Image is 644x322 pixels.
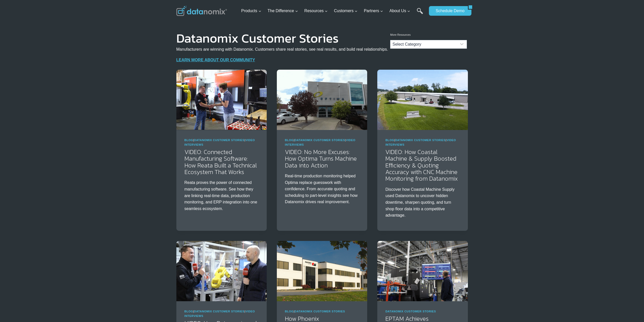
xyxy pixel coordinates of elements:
[334,8,358,14] span: Customers
[377,241,468,301] img: EPTAM Achieves Consecutive 15% YoY Growth Fueled by Datanomix Data
[285,139,294,142] a: Blog
[184,139,255,146] span: | |
[385,186,460,219] p: Discover how Coastal Machine Supply used Datanomix to uncover hidden downtime, sharpen quoting, a...
[389,8,410,14] span: About Us
[285,147,357,170] a: VIDEO: No More Excuses: How Optima Turns Machine Data into Action
[295,139,345,142] a: Datanomix Customer Stories
[239,3,426,19] nav: Primary Navigation
[385,310,436,313] a: Datanomix Customer Stories
[285,310,294,313] a: Blog
[417,8,423,19] a: Search
[395,139,446,142] a: Datanomix Customer Stories
[184,139,193,142] a: Blog
[385,139,394,142] a: Blog
[285,310,345,313] span: |
[277,241,367,301] img: Phoenix Mecano North America
[277,70,367,130] img: Discover how Optima Manufacturing uses Datanomix to turn raw machine data into real-time insights...
[176,34,388,42] h1: Datanomix Customer Stories
[194,310,245,313] a: Datanomix Customer Stories
[194,139,245,142] a: Datanomix Customer Stories
[184,147,257,176] a: VIDEO: Connected Manufacturing Software: How Reata Built a Technical Ecosystem That Works
[184,310,193,313] a: Blog
[176,70,267,130] img: Reata’s Connected Manufacturing Software Ecosystem
[385,147,458,183] a: VIDEO: How Coastal Machine & Supply Boosted Efficiency & Quoting Accuracy with CNC Machine Monito...
[176,58,255,62] a: LEARN MORE ABOUT OUR COMMUNITY
[285,139,356,146] span: | |
[385,139,456,146] span: | |
[377,70,468,130] img: Coastal Machine Improves Efficiency & Quotes with Datanomix
[304,8,328,14] span: Resources
[267,8,298,14] span: The Difference
[285,173,359,205] p: Real-time production monitoring helped Optima replace guesswork with confidence. From accurate qu...
[390,33,467,37] p: More Resources
[176,6,227,16] img: Datanomix
[241,8,261,14] span: Products
[364,8,383,14] span: Partners
[176,46,388,53] p: Manufacturers are winning with Datanomix. Customers share real stories, see real results, and bui...
[176,241,267,301] img: Medfab Partners on G-Code Cloud Development
[184,179,259,212] p: Reata proves the power of connected manufacturing software. See how they are linking real-time da...
[429,6,468,16] a: Schedule Demo
[184,310,255,317] span: | |
[295,310,345,313] a: Datanomix Customer Stories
